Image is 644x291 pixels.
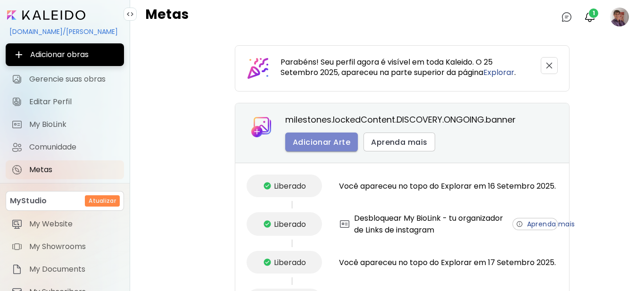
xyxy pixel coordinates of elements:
img: KALEIDO_CARD [339,218,350,230]
img: Comunidade icon [11,141,23,153]
img: collapse [126,10,134,18]
h5: milestones.lockedContent.DISCOVERY.ONGOING.banner [285,115,516,125]
img: checkmark [264,182,271,190]
button: Aprenda mais [512,218,558,230]
h6: Atualizar [89,197,116,205]
button: closeIcon [541,57,558,74]
img: Gerencie suas obras icon [11,74,23,85]
span: My BioLink [29,120,118,129]
p: MyStudio [10,195,47,207]
span: Liberado [274,180,306,192]
span: My Showrooms [29,242,118,251]
span: Comunidade [29,142,118,152]
span: Liberado [274,218,306,230]
span: My Website [29,219,118,229]
span: Você apareceu no topo do Explorar em 16 Setembro 2025. [339,180,556,192]
span: Editar Perfil [29,97,118,107]
span: Desbloquear My BioLink - tu organizador de Links de instagram [354,212,506,236]
a: Comunidade iconComunidade [6,138,124,157]
span: Adicionar Arte [293,137,350,147]
a: Editar Perfil iconEditar Perfil [6,92,124,111]
img: closeIcon [546,62,553,69]
button: Aprenda mais [363,133,435,151]
a: itemMy Documents [6,260,124,279]
a: completeMetas iconMetas [6,160,124,179]
a: completeMy BioLink iconMy BioLink [6,115,124,134]
img: checkmark [264,258,271,266]
img: My BioLink icon [11,119,23,130]
span: Aprenda mais [516,219,555,229]
button: Adicionar Arte [285,133,358,151]
span: Aprenda mais [371,137,428,147]
span: Liberado [274,257,306,268]
img: checkmark [264,220,271,228]
span: My Documents [29,265,118,274]
h5: Parabéns! Seu perfil agora é visível em toda Kaleido. O 25 Setembro 2025, apareceu na parte super... [281,57,530,80]
img: item [11,264,23,275]
img: bellIcon [584,11,595,23]
img: Editar Perfil icon [11,96,23,108]
button: bellIcon1 [582,9,598,25]
a: Gerencie suas obras iconGerencie suas obras [6,70,124,89]
img: chatIcon [561,11,572,23]
a: Explorar [483,67,514,78]
img: item [11,218,23,230]
div: [DOMAIN_NAME]/[PERSON_NAME] [6,24,124,40]
img: Metas icon [11,164,23,175]
span: Gerencie suas obras [29,75,118,84]
span: Você apareceu no topo do Explorar em 17 Setembro 2025. [339,257,556,268]
span: Metas [29,165,118,175]
img: item [11,241,23,252]
span: 1 [589,8,598,18]
button: Adicionar obras [6,43,124,66]
span: Adicionar obras [13,49,116,60]
a: itemMy Showrooms [6,237,124,256]
a: itemMy Website [6,215,124,233]
h4: Metas [145,8,189,26]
